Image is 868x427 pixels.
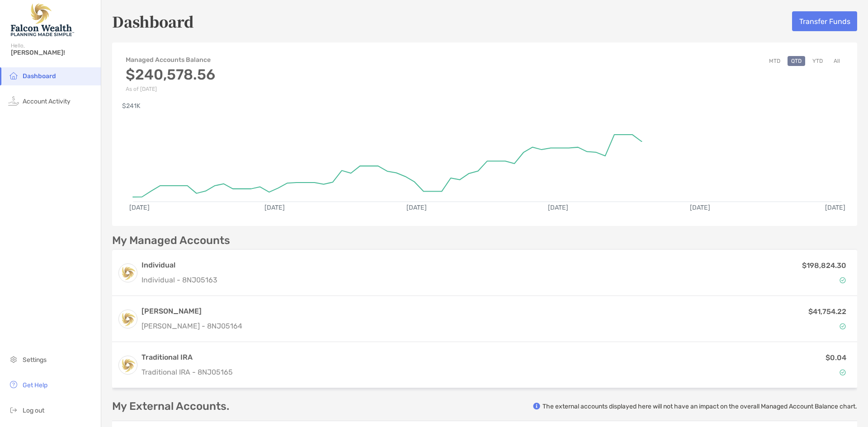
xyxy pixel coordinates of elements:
text: $241K [122,102,141,110]
span: Account Activity [23,98,71,105]
p: Traditional IRA - 8NJ05165 [142,366,233,378]
img: Account Status icon [840,277,846,283]
span: Dashboard [23,72,56,80]
p: $41,754.22 [808,306,846,317]
img: logo account [119,356,137,374]
p: $0.04 [826,352,846,363]
img: logout icon [8,404,19,415]
h3: Individual [142,260,217,271]
h3: [PERSON_NAME] [142,306,242,317]
img: get-help icon [8,379,19,390]
img: settings icon [8,354,19,365]
text: [DATE] [406,204,427,211]
p: $198,824.30 [802,260,846,271]
p: As of [DATE] [126,86,215,92]
p: The external accounts displayed here will not have an impact on the overall Managed Account Balan... [542,402,857,411]
h5: Dashboard [112,11,194,32]
button: Transfer Funds [792,11,857,31]
img: activity icon [8,95,19,106]
p: My Managed Accounts [112,235,230,246]
span: Log out [23,407,44,414]
span: Settings [23,356,47,364]
text: [DATE] [825,204,845,211]
h3: Traditional IRA [142,352,233,363]
text: [DATE] [264,204,285,211]
text: [DATE] [129,204,150,211]
img: Account Status icon [840,323,846,329]
h3: $240,578.56 [126,66,215,83]
img: logo account [119,264,137,282]
p: [PERSON_NAME] - 8NJ05164 [142,320,242,332]
button: QTD [788,56,805,66]
button: All [830,56,844,66]
img: info [533,403,540,410]
h4: Managed Accounts Balance [126,56,215,64]
img: Account Status icon [840,369,846,375]
span: [PERSON_NAME]! [11,49,95,56]
img: logo account [119,310,137,328]
text: [DATE] [690,204,710,211]
button: YTD [809,56,826,66]
p: Individual - 8NJ05163 [142,274,217,286]
img: Falcon Wealth Planning Logo [11,4,74,36]
p: My External Accounts. [112,401,229,412]
text: [DATE] [548,204,568,211]
button: MTD [765,56,784,66]
span: Get Help [23,381,47,389]
img: household icon [8,70,19,81]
